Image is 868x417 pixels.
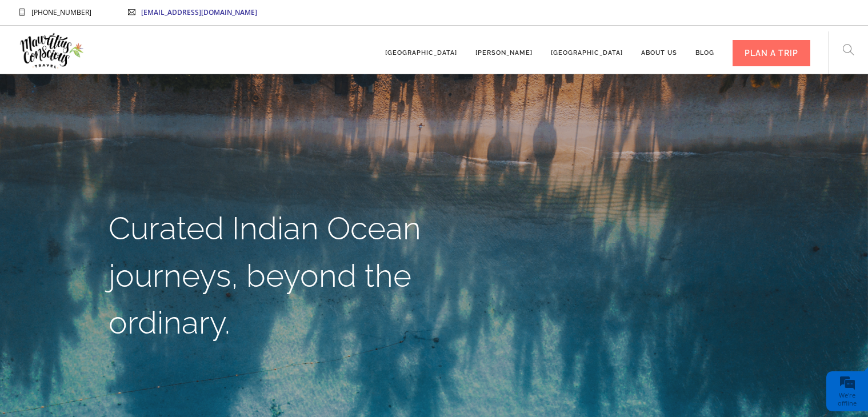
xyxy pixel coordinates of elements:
[385,32,457,63] a: [GEOGRAPHIC_DATA]
[475,32,533,63] a: [PERSON_NAME]
[641,32,677,63] a: About us
[829,391,865,407] div: We're offline
[551,32,623,63] a: [GEOGRAPHIC_DATA]
[31,7,91,17] span: [PHONE_NUMBER]
[733,32,810,63] a: PLAN A TRIP
[18,29,85,72] img: Mauritius Conscious Travel
[141,7,257,17] a: [EMAIL_ADDRESS][DOMAIN_NAME]
[733,40,810,66] div: PLAN A TRIP
[109,205,426,347] h1: Curated Indian Ocean journeys, beyond the ordinary.
[695,32,714,63] a: Blog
